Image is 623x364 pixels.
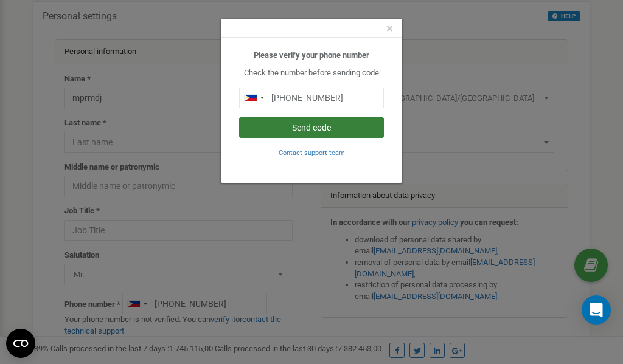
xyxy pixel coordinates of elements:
b: Please verify your phone number [254,50,369,60]
div: Open Intercom Messenger [582,295,611,325]
button: Send code [239,117,384,138]
small: Contact support team [279,149,345,157]
span: × [386,21,393,36]
button: Close [386,22,393,35]
a: Contact support team [279,148,345,157]
p: Check the number before sending code [239,67,384,79]
button: Open CMP widget [6,329,35,358]
input: 0905 123 4567 [239,88,384,108]
div: Telephone country code [240,88,268,108]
